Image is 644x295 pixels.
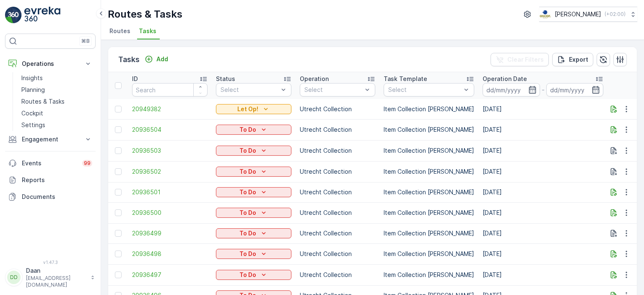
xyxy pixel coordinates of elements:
td: Item Collection [PERSON_NAME] [379,161,478,182]
input: Search [132,83,208,97]
p: ID [132,75,138,83]
td: Utrecht Collection [296,264,379,285]
button: To Do [216,146,291,156]
td: Utrecht Collection [296,243,379,264]
td: [DATE] [478,119,608,140]
input: dd/mm/yyyy [546,83,604,97]
a: Routes & Tasks [18,96,96,107]
p: Operation [300,75,329,83]
td: [DATE] [478,99,608,119]
a: 20949382 [132,105,208,113]
p: To Do [239,125,256,134]
button: To Do [216,167,291,177]
p: Operation Date [483,75,527,83]
td: Item Collection [PERSON_NAME] [379,119,478,140]
p: Let Op! [237,105,258,113]
span: Routes [109,27,130,35]
td: Utrecht Collection [296,223,379,243]
p: Clear Filters [507,55,544,64]
p: Insights [21,74,43,82]
div: Toggle Row Selected [115,147,122,154]
button: To Do [216,228,291,238]
p: 99 [84,160,91,167]
button: Clear Filters [491,53,549,66]
td: Utrecht Collection [296,161,379,182]
td: [DATE] [478,264,608,285]
p: Reports [22,176,92,184]
a: Events99 [5,155,96,172]
p: ( +02:00 ) [605,11,626,18]
div: Toggle Row Selected [115,230,122,237]
div: Toggle Row Selected [115,189,122,196]
td: Item Collection [PERSON_NAME] [379,223,478,243]
div: Toggle Row Selected [115,106,122,112]
a: 20936501 [132,188,208,196]
p: ⌘B [81,38,90,44]
td: Item Collection [PERSON_NAME] [379,264,478,285]
p: Operations [22,60,79,68]
p: To Do [239,229,256,238]
div: DD [7,271,21,284]
img: logo [5,7,22,23]
p: Documents [22,193,92,201]
button: To Do [216,125,291,135]
p: Events [22,159,77,167]
a: 20936498 [132,250,208,258]
p: To Do [239,146,256,155]
td: Utrecht Collection [296,119,379,140]
img: basis-logo_rgb2x.png [539,10,551,19]
td: [DATE] [478,140,608,161]
p: [EMAIL_ADDRESS][DOMAIN_NAME] [26,275,86,288]
td: [DATE] [478,202,608,223]
p: To Do [239,250,256,258]
div: Toggle Row Selected [115,251,122,257]
a: 20936497 [132,271,208,279]
a: 20936503 [132,146,208,155]
span: v 1.47.3 [5,260,96,265]
img: logo_light-DOdMpM7g.png [24,7,60,23]
div: Toggle Row Selected [115,209,122,216]
a: 20936499 [132,229,208,238]
p: - [542,85,545,95]
a: Cockpit [18,107,96,119]
td: Utrecht Collection [296,140,379,161]
p: [PERSON_NAME] [555,10,601,18]
button: Let Op! [216,104,291,114]
a: 20936500 [132,209,208,217]
p: Select [304,86,362,94]
p: Tasks [118,54,140,65]
p: Select [221,86,278,94]
td: Item Collection [PERSON_NAME] [379,99,478,119]
div: Toggle Row Selected [115,272,122,278]
p: Routes & Tasks [21,97,65,106]
button: To Do [216,187,291,197]
td: Item Collection [PERSON_NAME] [379,182,478,202]
td: Utrecht Collection [296,202,379,223]
button: To Do [216,270,291,280]
input: dd/mm/yyyy [483,83,540,97]
div: Toggle Row Selected [115,168,122,175]
a: 20936504 [132,125,208,134]
a: Documents [5,188,96,205]
td: Item Collection [PERSON_NAME] [379,140,478,161]
td: [DATE] [478,223,608,243]
button: [PERSON_NAME](+02:00) [539,7,637,22]
td: Item Collection [PERSON_NAME] [379,202,478,223]
button: To Do [216,208,291,218]
button: Operations [5,55,96,72]
td: [DATE] [478,161,608,182]
p: To Do [239,271,256,279]
p: Select [388,86,461,94]
button: Add [141,54,171,64]
p: Add [156,55,168,63]
td: [DATE] [478,182,608,202]
p: Daan [26,266,86,275]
